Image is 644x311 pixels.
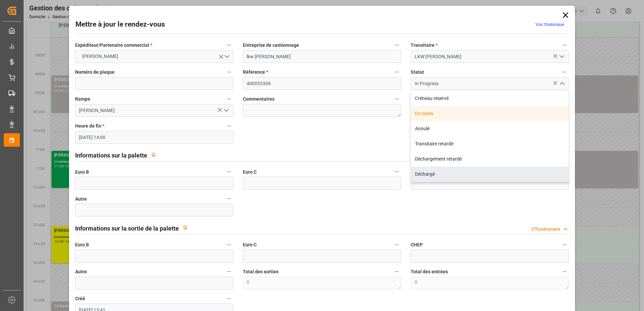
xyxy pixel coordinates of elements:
font: Euro B [75,242,89,247]
button: Euro B [225,167,233,176]
h2: Informations sur la sortie de la palette [75,224,179,233]
button: Euro C [392,240,401,249]
font: Créé [75,296,85,301]
font: Numéro de plaque [75,69,115,75]
font: Euro C [243,242,257,247]
button: Transitaire * [560,41,569,49]
font: Heure de fin [75,123,101,129]
button: CHEP [560,240,569,249]
button: Expéditeur/Partenaire commercial * [225,41,233,49]
font: Autre [75,196,87,202]
button: Heure de fin * [225,122,233,130]
input: JJ-MM-AAAA HH :MM [75,131,233,144]
font: Statut [411,69,424,75]
font: Euro C [243,169,257,175]
h2: Mettre à jour le rendez-vous [75,19,165,30]
button: Numéro de plaque [225,68,233,76]
div: Déchargement retardé [411,151,569,167]
button: Ouvrir le menu [221,105,231,116]
input: Type à rechercher/sélectionner [75,104,233,117]
button: Autre [225,267,233,276]
font: Autre [75,269,87,274]
font: Total des entrées [411,269,448,274]
input: Type à rechercher/sélectionner [411,77,569,90]
button: Euro C [392,167,401,176]
div: Transitaire retardé [411,136,569,151]
textarea: 0 [411,277,569,289]
button: Total des sorties [392,267,401,276]
font: Entreprise de camionnage [243,42,299,48]
font: Total des sorties [243,269,279,274]
font: Euro B [75,169,89,175]
button: Euro B [225,240,233,249]
button: Créé [225,294,233,303]
button: Commentaires [392,95,401,103]
button: Fermer le menu [556,78,567,89]
button: Total des entrées [560,267,569,276]
font: Rampe [75,96,90,102]
button: Autre [225,194,233,203]
h2: Informations sur la palette [75,151,147,160]
span: [PERSON_NAME] [79,53,122,60]
div: Créneau réservé [411,91,569,106]
textarea: 0 [243,277,401,289]
button: Référence * [392,68,401,76]
a: Voir l’historique [536,22,564,27]
font: Référence [243,69,265,75]
button: View description [147,148,160,161]
button: View description [179,221,192,234]
button: Ouvrir le menu [75,50,233,63]
div: En cours [411,106,569,121]
font: Commentaires [243,96,275,102]
button: Entreprise de camionnage [392,41,401,49]
div: Déchargé [411,167,569,182]
font: Transitaire [411,42,434,48]
div: Effondrement [532,226,560,233]
button: Ouvrir le menu [556,51,567,62]
button: Rampe [225,95,233,103]
font: CHEP [411,242,423,247]
font: Expéditeur/Partenaire commercial [75,42,149,48]
div: Annulé [411,121,569,136]
button: Statut [560,68,569,76]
